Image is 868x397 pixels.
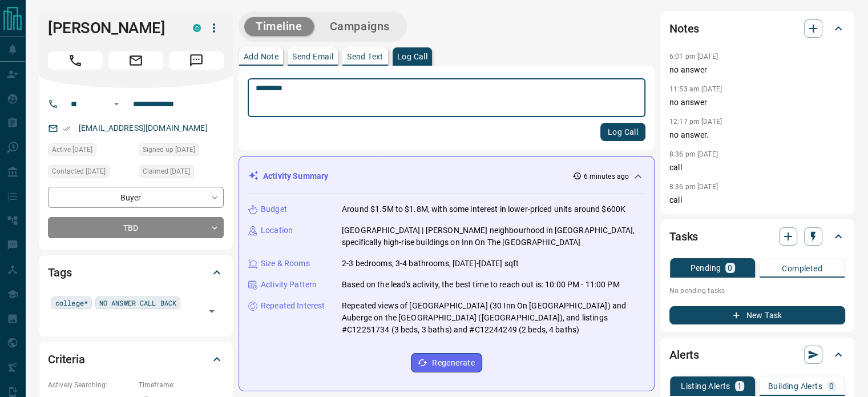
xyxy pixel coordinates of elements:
[342,224,645,248] p: [GEOGRAPHIC_DATA] | [PERSON_NAME] neighbourhood in [GEOGRAPHIC_DATA], specifically high-rise buil...
[669,150,718,158] p: 8:36 pm [DATE]
[48,51,103,70] span: Call
[669,183,718,191] p: 8:36 pm [DATE]
[139,143,224,159] div: Wed Oct 01 2025
[193,24,201,32] div: condos.ca
[669,282,845,299] p: No pending tasks
[48,346,224,373] div: Criteria
[318,17,401,36] button: Campaigns
[669,129,845,141] p: no answer.
[99,297,176,308] span: NO ANSWER CALL BACK
[669,227,698,246] h2: Tasks
[143,166,190,177] span: Claimed [DATE]
[669,194,845,206] p: call
[342,300,645,336] p: Repeated views of [GEOGRAPHIC_DATA] (30 Inn On [GEOGRAPHIC_DATA]) and Auberge on the [GEOGRAPHIC_...
[108,51,163,70] span: Email
[669,19,699,38] h2: Notes
[261,203,287,215] p: Budget
[728,264,732,272] p: 0
[48,259,224,286] div: Tags
[63,125,71,133] svg: Email Verified
[48,187,224,208] div: Buyer
[690,264,721,272] p: Pending
[342,279,620,291] p: Based on the lead's activity, the best time to reach out is: 10:00 PM - 11:00 PM
[669,85,722,93] p: 11:53 am [DATE]
[342,258,519,270] p: 2-3 bedrooms, 3-4 bathrooms, [DATE]-[DATE] sqft
[139,380,224,390] p: Timeframe:
[48,350,85,368] h2: Criteria
[669,15,845,42] div: Notes
[48,19,176,37] h1: [PERSON_NAME]
[204,303,220,319] button: Open
[669,306,845,324] button: New Task
[829,382,834,390] p: 0
[48,217,224,238] div: TBD
[261,258,310,270] p: Size & Rooms
[681,382,730,390] p: Listing Alerts
[669,118,722,126] p: 12:17 pm [DATE]
[169,51,224,70] span: Message
[669,341,845,368] div: Alerts
[261,224,293,236] p: Location
[737,382,742,390] p: 1
[261,300,325,312] p: Repeated Interest
[669,346,699,364] h2: Alerts
[669,64,845,76] p: no answer
[397,53,427,61] p: Log Call
[584,171,629,182] p: 6 minutes ago
[768,382,822,390] p: Building Alerts
[292,53,333,61] p: Send Email
[110,97,123,111] button: Open
[669,223,845,250] div: Tasks
[244,53,278,61] p: Add Note
[342,203,625,215] p: Around $1.5M to $1.8M, with some interest in lower-priced units around $600K
[263,170,328,182] p: Activity Summary
[55,297,88,308] span: college*
[248,166,645,187] div: Activity Summary6 minutes ago
[79,123,208,133] a: [EMAIL_ADDRESS][DOMAIN_NAME]
[48,165,133,181] div: Mon Oct 06 2025
[669,162,845,174] p: call
[143,144,195,155] span: Signed up [DATE]
[600,123,645,141] button: Log Call
[52,166,106,177] span: Contacted [DATE]
[347,53,383,61] p: Send Text
[261,279,317,291] p: Activity Pattern
[139,165,224,181] div: Wed Oct 01 2025
[244,17,314,36] button: Timeline
[52,144,92,155] span: Active [DATE]
[48,263,71,282] h2: Tags
[48,143,133,159] div: Mon Oct 13 2025
[782,264,822,272] p: Completed
[669,97,845,109] p: no answer
[411,353,482,372] button: Regenerate
[669,53,718,61] p: 6:01 pm [DATE]
[48,380,133,390] p: Actively Searching:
